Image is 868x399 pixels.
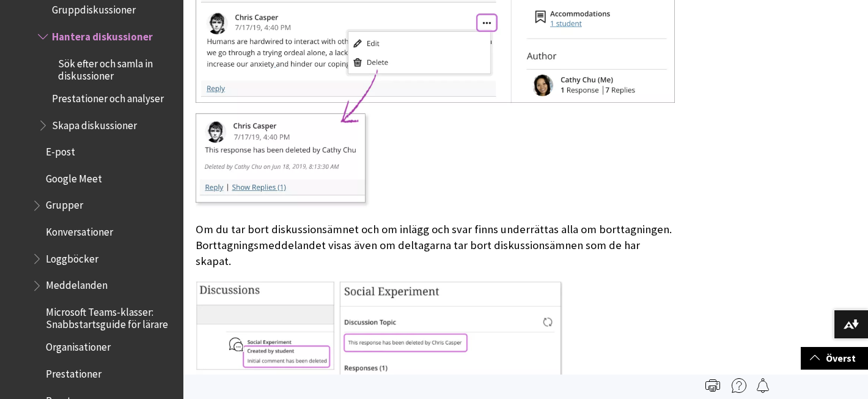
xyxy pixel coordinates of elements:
[46,275,108,292] span: Meddelanden
[196,222,675,270] p: Om du tar bort diskussionsämnet och om inlägg och svar finns underrättas alla om borttagningen. B...
[46,248,98,265] span: Loggböcker
[46,222,113,238] span: Konversationer
[705,378,720,393] img: Print
[46,337,111,354] span: Organisationer
[801,347,868,370] a: Överst
[756,378,770,393] img: Follow this page
[732,378,746,393] img: More help
[52,26,153,43] span: Hantera diskussioner
[58,53,175,82] span: Sök efter och samla in diskussioner
[46,195,83,212] span: Grupper
[46,364,101,380] span: Prestationer
[46,141,75,158] span: E-post
[46,168,102,185] span: Google Meet
[46,302,175,330] span: Microsoft Teams-klasser: Snabbstartsguide för lärare
[52,115,137,132] span: Skapa diskussioner
[52,88,164,105] span: Prestationer och analyser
